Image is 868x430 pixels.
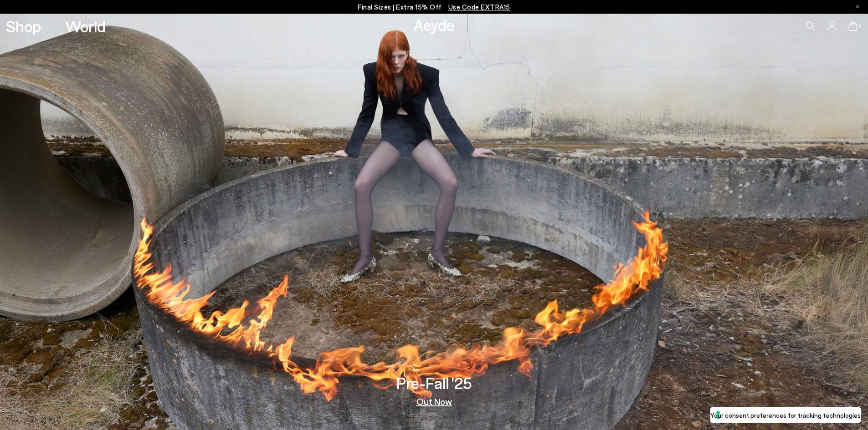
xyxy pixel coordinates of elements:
a: World [65,18,106,34]
button: Your consent preferences for tracking technologies [710,407,861,423]
a: 0 [848,21,858,31]
h3: Pre-Fall '25 [396,375,472,391]
span: Navigate to /collections/ss25-final-sizes [448,3,510,11]
p: Final Sizes | Extra 15% Off [358,1,510,13]
a: Shop [6,18,41,34]
span: 0 [858,24,862,29]
label: Your consent preferences for tracking technologies [710,410,861,420]
a: Aeyde [414,15,455,34]
a: Out Now [416,397,452,406]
